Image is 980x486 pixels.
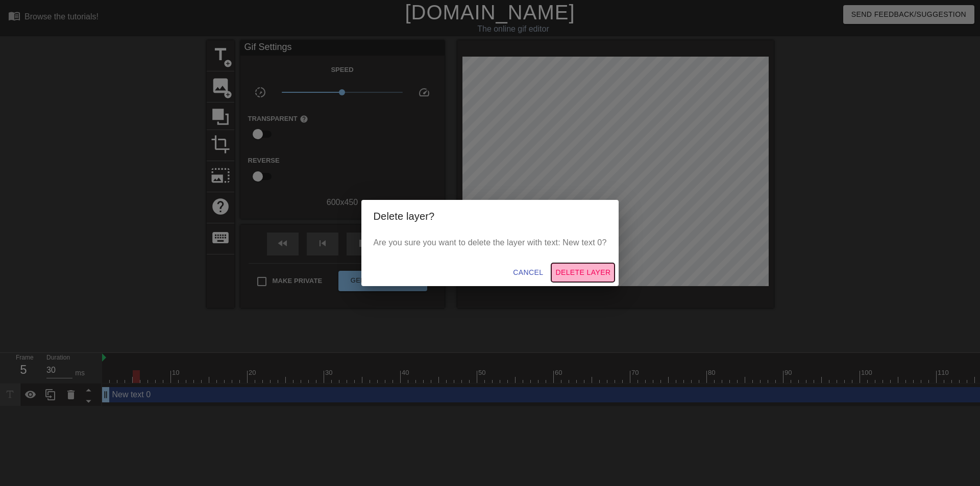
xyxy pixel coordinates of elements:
button: Cancel [509,263,547,282]
span: Delete Layer [555,266,610,279]
h2: Delete layer? [374,208,607,224]
span: Cancel [513,266,543,279]
p: Are you sure you want to delete the layer with text: New text 0? [374,237,607,249]
button: Delete Layer [551,263,615,282]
